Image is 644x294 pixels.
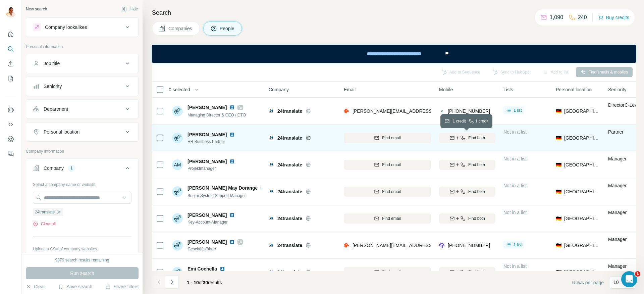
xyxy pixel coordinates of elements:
[26,44,139,50] p: Personal information
[468,162,485,168] span: Find both
[26,148,139,154] p: Company information
[448,108,490,114] span: [PHONE_NUMBER]
[382,162,400,168] span: Find email
[26,6,47,12] div: New search
[187,139,237,145] span: HR Business Partner
[26,101,138,117] button: Department
[187,193,246,198] span: Senior System Support Manager
[613,279,619,286] p: 10
[172,213,183,224] img: Avatar
[382,189,400,195] span: Find email
[152,8,636,17] h4: Search
[439,108,444,114] img: provider contactout logo
[229,132,235,137] img: LinkedIn logo
[269,135,274,141] img: Logo of 24translate
[26,78,138,94] button: Seniority
[187,246,243,252] span: Geschäftsführer
[5,133,16,145] button: Dashboard
[564,215,600,222] span: [GEOGRAPHIC_DATA]
[468,215,485,222] span: Find both
[598,13,629,22] button: Buy credits
[5,43,16,55] button: Search
[608,237,627,242] span: Manager
[564,242,600,249] span: [GEOGRAPHIC_DATA]
[503,129,527,135] span: Not in a list
[187,185,258,191] span: [PERSON_NAME] May Dorange
[572,279,604,286] span: Rows per page
[44,83,62,90] div: Seniority
[550,13,563,21] p: 1,090
[277,269,302,276] span: 24translate
[277,215,302,222] span: 24translate
[33,246,131,252] p: Upload a CSV of company websites.
[187,158,227,165] span: [PERSON_NAME]
[5,118,16,131] button: Use Surfe API
[503,86,513,93] span: Lists
[277,242,302,249] span: 24translate
[439,86,453,93] span: Mobile
[608,263,627,269] span: Manager
[152,45,636,63] iframe: Banner
[172,186,183,197] img: Avatar
[344,160,431,170] button: Find email
[26,160,138,179] button: Company1
[44,60,60,67] div: Job title
[260,185,263,191] img: LinkedIn logo
[68,165,75,171] div: 1
[564,135,600,141] span: [GEOGRAPHIC_DATA]
[203,280,208,285] span: 30
[344,213,431,224] button: Find email
[277,108,302,114] span: 24translate
[5,7,16,17] img: Avatar
[608,156,627,161] span: Manager
[35,209,55,215] span: 24translate
[621,271,637,287] iframe: Intercom live chat
[344,267,431,277] button: Find email
[503,210,527,215] span: Not in a list
[187,113,246,117] span: Managing Director & CEO / CTO
[199,280,203,285] span: of
[353,243,471,248] span: [PERSON_NAME][EMAIL_ADDRESS][DOMAIN_NAME]
[165,275,179,289] button: Navigate to next page
[514,242,522,248] span: 1 list
[26,19,138,35] button: Company lookalikes
[187,165,237,171] span: Projektmanager
[448,243,490,248] span: [PHONE_NUMBER]
[277,161,302,168] span: 24translate
[564,188,600,195] span: [GEOGRAPHIC_DATA]
[26,124,138,140] button: Personal location
[5,28,16,40] button: Quick start
[44,165,64,171] div: Company
[514,107,522,113] span: 1 list
[635,271,640,277] span: 1
[26,283,45,290] button: Clear
[117,4,143,14] button: Hide
[608,102,641,108] span: Director C-Level
[439,213,495,224] button: Find both
[608,86,626,93] span: Seniority
[439,267,495,277] button: Find both
[5,104,16,116] button: Use Surfe on LinkedIn
[556,161,561,168] span: 🇩🇪
[556,269,561,276] span: 🇩🇪
[187,280,199,285] span: 1 - 10
[269,162,274,167] img: Logo of 24translate
[556,135,561,141] span: 🇩🇪
[382,135,400,141] span: Find email
[26,55,138,71] button: Job title
[382,215,400,222] span: Find email
[608,129,624,135] span: Partner
[44,129,79,135] div: Personal location
[187,131,227,138] span: [PERSON_NAME]
[172,240,183,251] img: Avatar
[220,25,235,32] span: People
[187,280,222,285] span: results
[503,183,527,188] span: Not in a list
[187,212,227,218] span: [PERSON_NAME]
[172,159,183,170] div: AM
[578,13,587,21] p: 240
[5,58,16,70] button: Enrich CSV
[168,25,193,32] span: Companies
[608,210,627,215] span: Manager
